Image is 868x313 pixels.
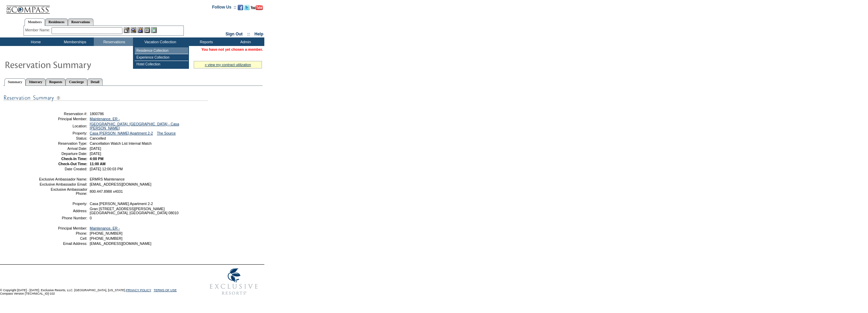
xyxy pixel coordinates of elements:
span: [EMAIL_ADDRESS][DOMAIN_NAME] [90,182,151,186]
a: Sign Out [225,32,242,36]
span: 1800786 [90,112,104,116]
td: Hotel Collection [135,61,188,67]
a: Itinerary [26,78,46,85]
td: Reservations [94,37,133,46]
img: Exclusive Resorts [203,265,264,299]
img: Become our fan on Facebook [238,5,243,10]
img: b_edit.gif [124,27,130,33]
img: Reservations [144,27,150,33]
strong: Check-In Time: [61,157,87,161]
span: Gran [STREET_ADDRESS][PERSON_NAME] [GEOGRAPHIC_DATA], [GEOGRAPHIC_DATA] 08010 [90,207,178,215]
td: Phone Number: [39,216,87,220]
td: Admin [225,37,264,46]
td: Principal Member: [39,117,87,121]
a: Summary [4,78,26,86]
span: :: [247,32,250,36]
a: [GEOGRAPHIC_DATA], [GEOGRAPHIC_DATA] - Casa [PERSON_NAME] [90,122,179,130]
span: You have not yet chosen a member. [202,47,263,51]
a: Help [254,32,263,36]
span: ERMRS Maintenance [90,177,124,181]
td: Exclusive Ambassador Email: [39,182,87,186]
td: Home [15,37,55,46]
a: Follow us on Twitter [244,7,250,11]
a: Requests [46,78,65,85]
a: Members [25,18,45,26]
a: Reservations [68,18,93,26]
td: Property: [39,202,87,206]
a: The Source [157,131,176,135]
td: Principal Member: [39,226,87,230]
img: Follow us on Twitter [244,5,250,10]
td: Status: [39,136,87,140]
a: » view my contract utilization [205,63,251,67]
td: Exclusive Ambassador Phone: [39,187,87,195]
td: Email Address: [39,241,87,246]
td: Address: [39,207,87,215]
td: Experience Collection [135,54,188,61]
span: [DATE] [90,146,101,151]
span: Cancelled [90,136,106,140]
a: Maintenance, ER - [90,226,120,230]
span: Casa [PERSON_NAME] Apartment 2-2 [90,202,153,206]
td: Reservation Type: [39,141,87,145]
img: subTtlResSummary.gif [3,94,208,102]
span: 4:00 PM [90,157,103,161]
span: [DATE] [90,152,101,156]
td: Phone: [39,231,87,235]
td: Memberships [55,37,94,46]
a: Concierge [65,78,87,85]
span: [DATE] 12:00:03 PM [90,167,123,171]
td: Reports [186,37,225,46]
td: Reservation #: [39,112,87,116]
td: Date Created: [39,167,87,171]
img: b_calculator.gif [151,27,157,33]
td: Property: [39,131,87,135]
span: 11:00 AM [90,162,105,166]
span: [PHONE_NUMBER] [90,236,122,240]
td: Vacation Collection [133,37,186,46]
td: Cell: [39,236,87,240]
span: 800.447.8988 x4031 [90,189,123,193]
span: [PHONE_NUMBER] [90,231,122,235]
a: PRIVACY POLICY [126,288,151,292]
span: Cancellation Watch List Internal Match [90,141,151,145]
span: 0 [90,216,92,220]
div: Member Name: [25,27,52,33]
img: Reservaton Summary [4,58,141,71]
td: Departure Date: [39,152,87,156]
td: Exclusive Ambassador Name: [39,177,87,181]
a: Casa [PERSON_NAME] Apartment 2-2 [90,131,153,135]
span: [EMAIL_ADDRESS][DOMAIN_NAME] [90,241,151,246]
img: View [131,27,136,33]
td: Residence Collection [135,47,188,54]
td: Follow Us :: [212,4,236,12]
a: Become our fan on Facebook [238,7,243,11]
a: TERMS OF USE [154,288,177,292]
img: Impersonate [137,27,143,33]
a: Subscribe to our YouTube Channel [251,7,263,11]
img: Subscribe to our YouTube Channel [251,5,263,10]
td: Arrival Date: [39,146,87,151]
a: Maintenance, ER - [90,117,120,121]
a: Residences [45,18,68,26]
td: Location: [39,122,87,130]
a: Detail [87,78,103,85]
strong: Check-Out Time: [58,162,87,166]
